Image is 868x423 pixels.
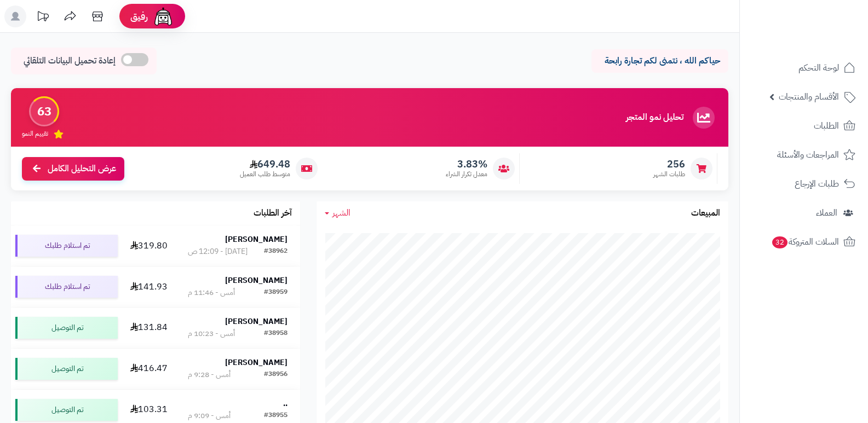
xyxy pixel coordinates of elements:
[48,163,116,175] span: عرض التحليل الكامل
[225,275,288,286] strong: [PERSON_NAME]
[446,158,487,170] span: 3.83%
[24,55,116,67] span: إعادة تحميل البيانات التلقائي
[816,205,837,221] span: العملاء
[240,170,290,179] span: متوسط طلب العميل
[264,369,288,380] div: #38956
[122,349,175,389] td: 416.47
[225,316,288,327] strong: [PERSON_NAME]
[746,113,861,139] a: الطلبات
[130,10,148,23] span: رفيق
[746,200,861,226] a: العملاء
[777,147,839,163] span: المراجعات والأسئلة
[122,266,175,307] td: 141.93
[188,410,231,421] div: أمس - 9:09 م
[746,55,861,81] a: لوحة التحكم
[746,142,861,168] a: المراجعات والأسئلة
[15,317,118,339] div: تم التوصيل
[225,234,288,245] strong: [PERSON_NAME]
[325,207,350,219] a: الشهر
[772,236,787,248] span: 32
[15,399,118,421] div: تم التوصيل
[29,5,56,30] a: تحديثات المنصة
[188,287,235,298] div: أمس - 11:46 م
[264,287,288,298] div: #38959
[264,410,288,421] div: #38955
[814,118,839,134] span: الطلبات
[15,358,118,380] div: تم التوصيل
[15,276,118,298] div: تم استلام طلبك
[188,246,248,257] div: [DATE] - 12:09 ص
[188,369,231,380] div: أمس - 9:28 م
[188,328,235,339] div: أمس - 10:23 م
[746,171,861,197] a: طلبات الإرجاع
[264,328,288,339] div: #38958
[600,55,720,67] p: حياكم الله ، نتمنى لكم تجارة رابحة
[446,170,487,179] span: معدل تكرار الشراء
[653,170,685,179] span: طلبات الشهر
[794,31,858,54] img: logo-2.png
[225,357,288,368] strong: [PERSON_NAME]
[746,229,861,255] a: السلات المتروكة32
[653,158,685,170] span: 256
[240,158,290,170] span: 649.48
[779,89,839,105] span: الأقسام والمنتجات
[771,234,839,250] span: السلات المتروكة
[626,113,683,123] h3: تحليل نمو المتجر
[15,235,118,257] div: تم استلام طلبك
[122,225,175,266] td: 319.80
[332,206,350,219] span: الشهر
[283,398,288,409] strong: ..
[254,208,292,218] h3: آخر الطلبات
[152,5,174,27] img: ai-face.png
[795,176,839,192] span: طلبات الإرجاع
[22,157,124,181] a: عرض التحليل الكامل
[691,208,720,218] h3: المبيعات
[22,129,48,138] span: تقييم النمو
[264,246,288,257] div: #38962
[798,60,839,76] span: لوحة التحكم
[122,308,175,348] td: 131.84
